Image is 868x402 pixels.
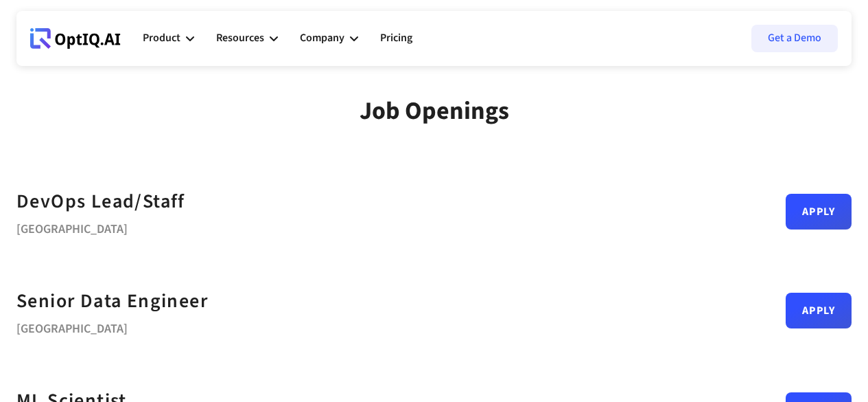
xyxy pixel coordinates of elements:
div: Product [143,29,180,47]
div: [GEOGRAPHIC_DATA] [16,217,185,236]
a: Webflow Homepage [30,18,121,59]
a: Get a Demo [751,25,838,52]
a: Senior Data Engineer [16,286,208,317]
div: [GEOGRAPHIC_DATA] [16,317,208,336]
div: Job Openings [360,96,509,126]
a: DevOps Lead/Staff [16,186,185,217]
div: Resources [216,29,264,47]
div: Resources [216,18,278,59]
div: Company [300,18,358,59]
a: Apply [786,293,852,328]
div: Product [143,18,194,59]
a: Apply [786,194,852,230]
div: Company [300,29,344,47]
a: Pricing [380,18,412,59]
